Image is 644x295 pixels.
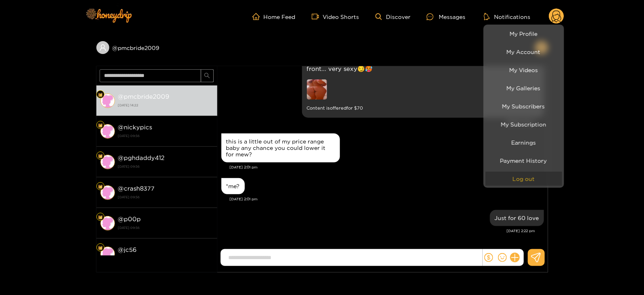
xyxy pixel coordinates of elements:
[486,154,562,168] a: Payment History
[486,45,562,59] a: My Account
[486,63,562,77] a: My Videos
[486,135,562,150] a: Earnings
[486,117,562,131] a: My Subscription
[486,99,562,113] a: My Subscribers
[486,81,562,95] a: My Galleries
[486,172,562,186] button: Log out
[486,27,562,41] a: My Profile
